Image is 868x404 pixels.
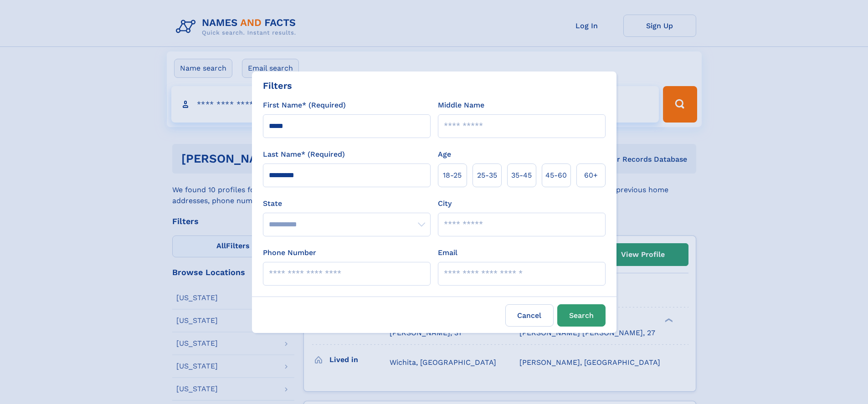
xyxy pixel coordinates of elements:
label: First Name* (Required) [263,100,346,111]
button: Search [557,304,606,327]
span: 25‑35 [477,170,497,181]
label: Phone Number [263,247,316,258]
span: 45‑60 [545,170,567,181]
span: 18‑25 [443,170,462,181]
label: City [438,198,452,209]
label: State [263,198,431,209]
label: Age [438,149,451,160]
span: 35‑45 [511,170,532,181]
div: Filters [263,79,292,92]
label: Cancel [505,304,554,327]
label: Middle Name [438,100,484,111]
label: Last Name* (Required) [263,149,345,160]
span: 60+ [584,170,598,181]
label: Email [438,247,457,258]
